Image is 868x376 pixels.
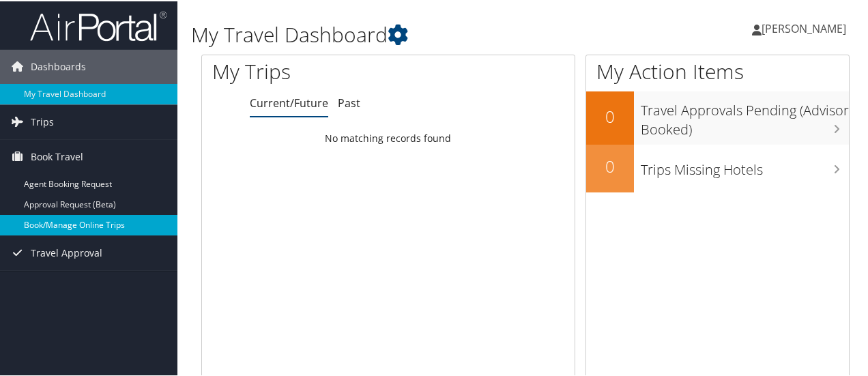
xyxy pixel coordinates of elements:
[762,20,846,35] span: [PERSON_NAME]
[586,143,849,191] a: 0Trips Missing Hotels
[641,93,849,138] h3: Travel Approvals Pending (Advisor Booked)
[338,94,360,109] a: Past
[586,104,634,127] h2: 0
[31,235,102,269] span: Travel Approval
[202,125,575,149] td: No matching records found
[250,94,328,109] a: Current/Future
[586,56,849,85] h1: My Action Items
[31,139,83,173] span: Book Travel
[31,104,54,138] span: Trips
[641,152,849,178] h3: Trips Missing Hotels
[30,9,167,41] img: airportal-logo.png
[586,90,849,143] a: 0Travel Approvals Pending (Advisor Booked)
[31,48,86,83] span: Dashboards
[212,56,409,85] h1: My Trips
[586,154,634,177] h2: 0
[752,7,860,48] a: [PERSON_NAME]
[191,19,637,48] h1: My Travel Dashboard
